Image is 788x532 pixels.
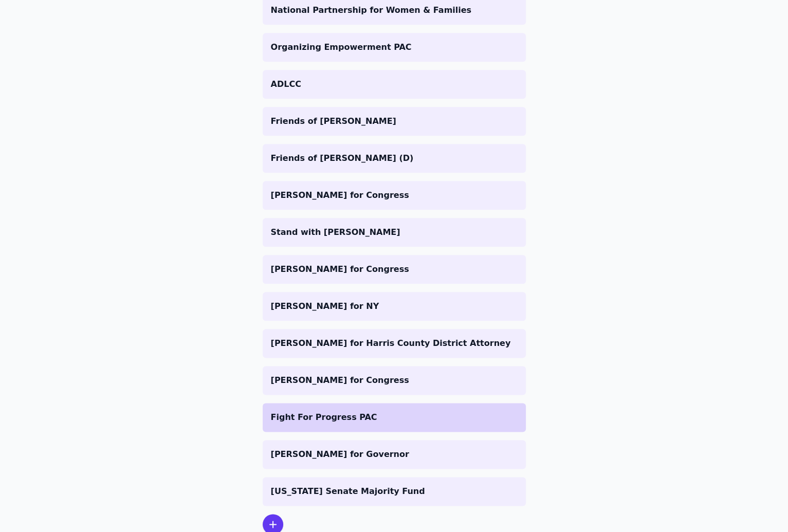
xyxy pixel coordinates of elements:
[263,70,526,99] a: ADLCC
[263,181,526,210] a: [PERSON_NAME] for Congress
[271,337,518,350] p: [PERSON_NAME] for Harris County District Attorney
[271,41,518,53] p: Organizing Empowerment PAC
[263,255,526,284] a: [PERSON_NAME] for Congress
[263,477,526,506] a: [US_STATE] Senate Majority Fund
[263,366,526,395] a: [PERSON_NAME] for Congress
[271,263,518,276] p: [PERSON_NAME] for Congress
[271,374,518,387] p: [PERSON_NAME] for Congress
[271,115,518,127] p: Friends of [PERSON_NAME]
[271,226,518,239] p: Stand with [PERSON_NAME]
[263,33,526,62] a: Organizing Empowerment PAC
[271,4,518,16] p: National Partnership for Women & Families
[263,218,526,247] a: Stand with [PERSON_NAME]
[271,411,518,424] p: Fight For Progress PAC
[263,144,526,173] a: Friends of [PERSON_NAME] (D)
[271,152,518,164] p: Friends of [PERSON_NAME] (D)
[271,485,518,498] p: [US_STATE] Senate Majority Fund
[263,107,526,136] a: Friends of [PERSON_NAME]
[263,292,526,321] a: [PERSON_NAME] for NY
[271,189,518,201] p: [PERSON_NAME] for Congress
[263,403,526,432] a: Fight For Progress PAC
[263,440,526,469] a: [PERSON_NAME] for Governor
[263,329,526,358] a: [PERSON_NAME] for Harris County District Attorney
[271,78,518,90] p: ADLCC
[271,448,518,461] p: [PERSON_NAME] for Governor
[271,300,518,313] p: [PERSON_NAME] for NY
